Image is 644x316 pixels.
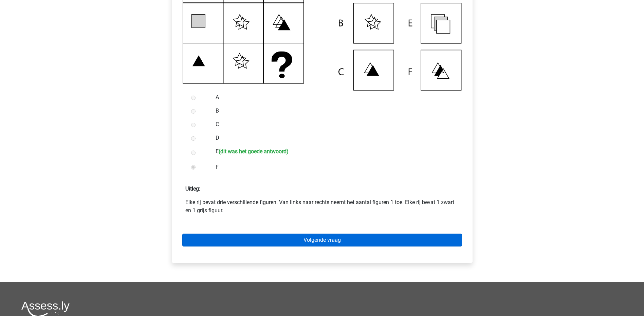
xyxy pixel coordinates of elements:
[185,198,459,215] p: Elke rij bevat drie verschillende figuren. Van links naar rechts neemt het aantal figuren 1 toe. ...
[219,148,289,155] h6: (dit was het goede antwoord)
[216,107,450,115] label: B
[216,163,450,171] label: F
[216,93,450,101] label: A
[182,234,462,246] a: Volgende vraag
[216,134,450,142] label: D
[216,120,450,129] label: C
[216,147,450,157] label: E
[185,185,200,192] strong: Uitleg:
